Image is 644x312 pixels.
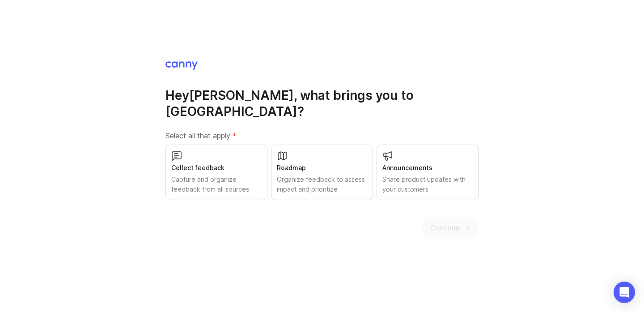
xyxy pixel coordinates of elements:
h1: Hey [PERSON_NAME] , what brings you to [GEOGRAPHIC_DATA]? [165,87,479,120]
div: Share product updates with your customers [382,175,473,194]
button: RoadmapOrganize feedback to assess impact and prioritize [271,145,373,200]
div: Organize feedback to assess impact and prioritize [277,175,367,194]
div: Collect feedback [171,163,262,173]
div: Open Intercom Messenger [614,282,635,303]
label: Select all that apply [165,130,479,141]
div: Announcements [382,163,473,173]
button: AnnouncementsShare product updates with your customers [377,145,479,200]
button: Collect feedbackCapture and organize feedback from all sources [165,145,267,200]
div: Capture and organize feedback from all sources [171,175,262,194]
div: Roadmap [277,163,367,173]
img: Canny Home [165,61,198,70]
